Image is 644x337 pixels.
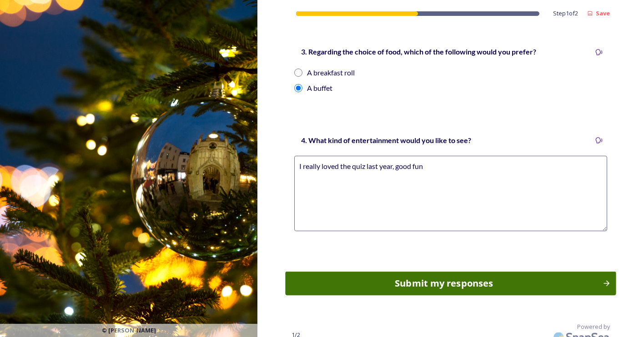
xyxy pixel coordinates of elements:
strong: 3. Regarding the choice of food, which of the following would you prefer? [301,47,536,56]
div: A breakfast roll [307,67,355,78]
strong: Save [596,9,610,17]
textarea: I really loved the quiz last year, good fun [294,156,607,231]
strong: 4. What kind of entertainment would you like to see? [301,136,471,144]
span: Step 1 of 2 [553,9,578,18]
span: Powered by [577,322,610,331]
div: Submit my responses [291,277,598,290]
button: Continue [286,272,616,296]
div: A buffet [307,83,332,94]
span: © [PERSON_NAME] [102,326,156,335]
